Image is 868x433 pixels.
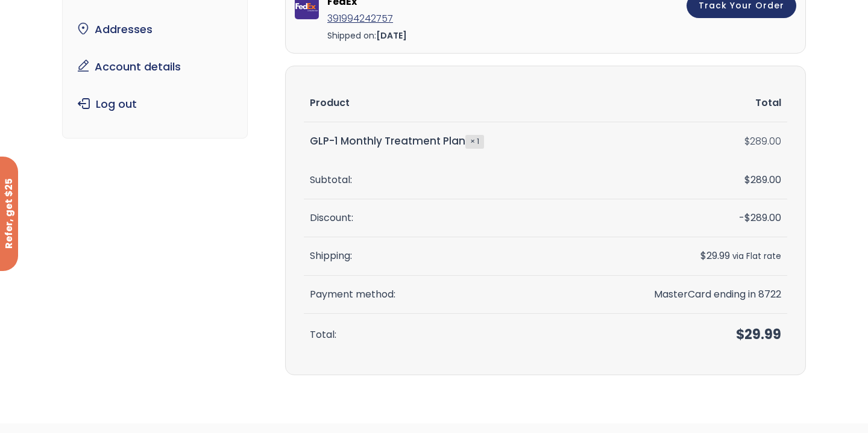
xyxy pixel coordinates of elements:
[304,237,580,275] th: Shipping:
[465,135,484,148] strong: × 1
[736,325,744,344] span: $
[580,199,787,237] td: -
[732,251,781,262] small: via Flat rate
[744,134,750,148] span: $
[744,134,781,148] bdi: 289.00
[744,211,750,225] span: $
[304,314,580,357] th: Total:
[744,173,781,187] span: 289.00
[376,30,407,42] strong: [DATE]
[304,122,580,161] td: GLP-1 Monthly Treatment Plan
[72,17,239,42] a: Addresses
[304,161,580,199] th: Subtotal:
[744,211,781,225] span: 289.00
[736,325,781,344] span: 29.99
[304,276,580,314] th: Payment method:
[744,173,750,187] span: $
[580,276,787,314] td: MasterCard ending in 8722
[580,84,787,122] th: Total
[304,84,580,122] th: Product
[700,249,706,263] span: $
[72,54,239,79] a: Account details
[327,11,393,25] a: 391994242757
[72,92,239,117] a: Log out
[304,199,580,237] th: Discount:
[327,27,553,44] div: Shipped on:
[700,249,730,263] span: 29.99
